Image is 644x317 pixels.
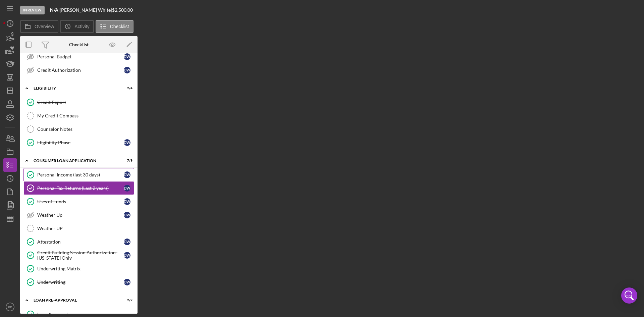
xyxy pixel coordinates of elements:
[124,139,130,146] div: D W
[23,96,134,109] a: Credit Report
[23,235,134,249] a: AttestationDW
[110,24,129,29] label: Checklist
[20,6,45,14] div: In Review
[124,212,130,218] div: D W
[23,262,134,275] a: Underwriting Matrix
[37,186,124,191] div: Personal Tax Returns (Last 2 years)
[124,279,130,285] div: D W
[37,226,134,231] div: Weather UP
[23,208,134,222] a: Weather UpDW
[37,172,124,177] div: Personal Income (last 30 days)
[124,171,130,178] div: D W
[23,181,134,195] a: Personal Tax Returns (Last 2 years)DW
[23,109,134,122] a: My Credit Compass
[120,298,132,302] div: 2 / 2
[60,20,94,33] button: Activity
[34,298,116,302] div: Loan Pre-Approval
[23,122,134,136] a: Counselor Notes
[3,300,17,314] button: PB
[50,7,60,13] div: |
[37,239,124,245] div: Attestation
[23,50,134,63] a: Personal BudgetDW
[8,305,12,309] text: PB
[120,86,132,90] div: 2 / 4
[120,159,132,163] div: 7 / 9
[37,140,124,145] div: Eligibility Phase
[37,266,134,271] div: Underwriting Matrix
[35,24,54,29] label: Overview
[124,53,130,60] div: D W
[23,275,134,289] a: UnderwritingDW
[37,54,124,59] div: Personal Budget
[23,136,134,149] a: Eligibility PhaseDW
[37,100,134,105] div: Credit Report
[34,86,116,90] div: Eligibility
[124,185,130,192] div: D W
[96,20,133,33] button: Checklist
[23,249,134,262] a: Credit Building Session Authorization- [US_STATE] OnlyDW
[60,7,112,13] div: [PERSON_NAME] White |
[74,24,89,29] label: Activity
[20,20,58,33] button: Overview
[37,312,134,317] div: Loan Approval
[124,239,130,245] div: D W
[37,199,124,204] div: Uses of Funds
[34,159,116,163] div: Consumer Loan Application
[124,198,130,205] div: D W
[37,212,124,218] div: Weather Up
[37,113,134,118] div: My Credit Compass
[69,42,89,47] div: Checklist
[50,7,58,13] b: N/A
[37,67,124,73] div: Credit Authorization
[23,63,134,77] a: Credit AuthorizationDW
[23,222,134,235] a: Weather UP
[23,168,134,181] a: Personal Income (last 30 days)DW
[37,250,124,261] div: Credit Building Session Authorization- [US_STATE] Only
[37,279,124,285] div: Underwriting
[124,252,130,259] div: D W
[37,126,134,132] div: Counselor Notes
[112,7,135,13] div: $2,500.00
[23,195,134,208] a: Uses of FundsDW
[124,67,130,73] div: D W
[621,287,637,304] div: Open Intercom Messenger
